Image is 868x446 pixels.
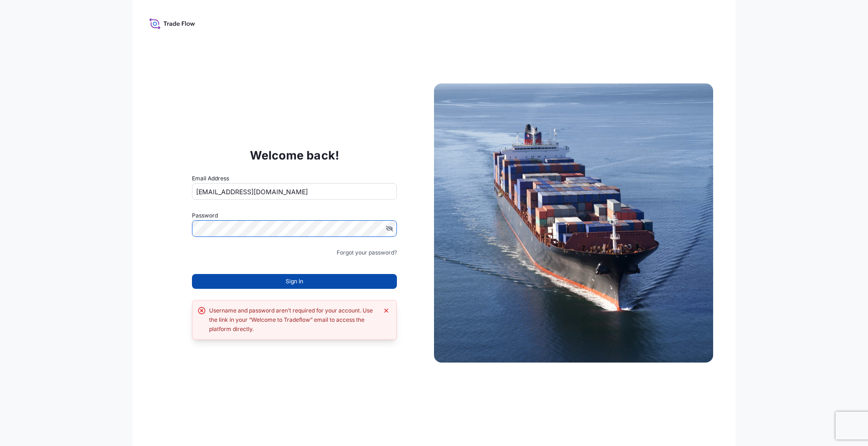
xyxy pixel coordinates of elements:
label: Email Address [192,174,229,183]
p: Welcome back! [250,148,339,163]
button: Sign In [192,274,397,289]
input: example@gmail.com [192,183,397,200]
span: Sign In [286,277,303,286]
a: Forgot your password? [337,248,397,257]
div: Username and password aren’t required for your account. Use the link in your “Welcome to Tradeflo... [209,306,378,334]
button: Hide password [386,225,393,232]
button: Dismiss error [382,306,391,315]
label: Password [192,211,397,220]
img: Ship illustration [434,83,713,363]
